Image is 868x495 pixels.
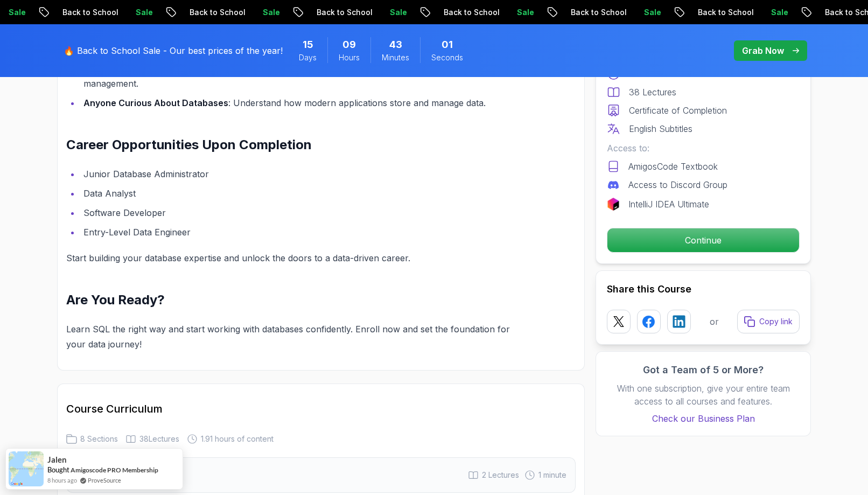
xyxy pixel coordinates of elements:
[629,104,727,117] p: Certificate of Completion
[71,466,158,474] a: Amigoscode PRO Membership
[607,228,800,253] button: Continue
[66,250,524,266] p: Start building your database expertise and unlock the doors to a data-driven career.
[66,457,576,493] button: Intro2 Lectures 1 minute
[307,7,381,18] p: Back to School
[66,136,524,154] h2: Career Opportunities Upon Completion
[762,7,796,18] p: Sale
[80,225,524,240] li: Entry-Level Data Engineer
[562,7,635,18] p: Back to School
[64,44,283,57] p: 🔥 Back to School Sale - Our best prices of the year!
[180,7,254,18] p: Back to School
[628,198,709,211] p: IntelliJ IDEA Ultimate
[83,97,228,108] strong: Anyone Curious About Databases
[88,476,121,485] a: ProveSource
[629,122,692,135] p: English Subtitles
[342,37,356,52] span: 9 Hours
[139,434,179,444] span: 38 Lectures
[538,470,566,480] span: 1 minute
[635,7,669,18] p: Sale
[53,7,127,18] p: Back to School
[303,37,313,52] span: 15 Days
[127,7,161,18] p: Sale
[607,198,620,211] img: jetbrains logo
[201,434,274,444] span: 1.91 hours of content
[759,316,793,327] p: Copy link
[9,451,44,486] img: provesource social proof notification image
[431,52,463,63] span: Seconds
[628,178,727,191] p: Access to Discord Group
[442,37,453,52] span: 1 Seconds
[80,205,524,220] li: Software Developer
[47,476,77,485] span: 8 hours ago
[47,455,67,464] span: Jalen
[299,52,317,63] span: Days
[742,44,784,57] p: Grab Now
[710,315,719,328] p: or
[254,7,288,18] p: Sale
[66,401,576,416] h2: Course Curriculum
[435,7,508,18] p: Back to School
[66,322,524,352] p: Learn SQL the right way and start working with databases confidently. Enroll now and set the foun...
[382,52,409,63] span: Minutes
[508,7,542,18] p: Sale
[66,291,524,309] h2: Are You Ready?
[607,282,800,297] h2: Share this Course
[628,160,718,173] p: AmigosCode Textbook
[80,95,524,110] li: : Understand how modern applications store and manage data.
[47,465,69,474] span: Bought
[80,166,524,182] li: Junior Database Administrator
[629,86,676,99] p: 38 Lectures
[607,142,800,155] p: Access to:
[689,7,762,18] p: Back to School
[389,37,402,52] span: 43 Minutes
[737,310,800,333] button: Copy link
[339,52,360,63] span: Hours
[607,382,800,408] p: With one subscription, give your entire team access to all courses and features.
[381,7,415,18] p: Sale
[482,470,519,480] span: 2 Lectures
[80,186,524,201] li: Data Analyst
[607,228,799,252] p: Continue
[607,412,800,425] a: Check our Business Plan
[80,434,118,444] span: 8 Sections
[607,362,800,378] h3: Got a Team of 5 or More?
